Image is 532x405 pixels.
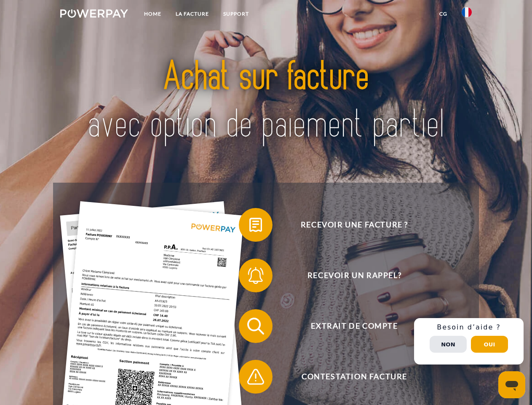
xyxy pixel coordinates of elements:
span: Extrait de compte [251,309,457,343]
button: Oui [471,336,508,353]
div: Schnellhilfe [414,318,524,364]
iframe: Bouton de lancement de la fenêtre de messagerie [498,371,525,398]
a: Home [137,6,168,22]
button: Contestation Facture [239,360,458,394]
button: Extrait de compte [239,309,458,343]
a: LA FACTURE [168,6,216,22]
img: fr [462,7,472,17]
img: title-powerpay_fr.svg [80,40,452,162]
a: CG [432,6,454,22]
button: Recevoir une facture ? [239,208,458,242]
span: Recevoir une facture ? [251,208,457,242]
a: Support [216,6,256,22]
h3: Besoin d’aide ? [419,323,519,332]
img: qb_bill.svg [245,214,266,235]
img: qb_warning.svg [245,366,266,387]
img: qb_bell.svg [245,265,266,286]
button: Non [430,336,467,353]
span: Recevoir un rappel? [251,259,457,292]
button: Recevoir un rappel? [239,259,458,292]
img: qb_search.svg [245,316,266,337]
img: logo-powerpay-white.svg [60,9,128,18]
span: Contestation Facture [251,360,457,394]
